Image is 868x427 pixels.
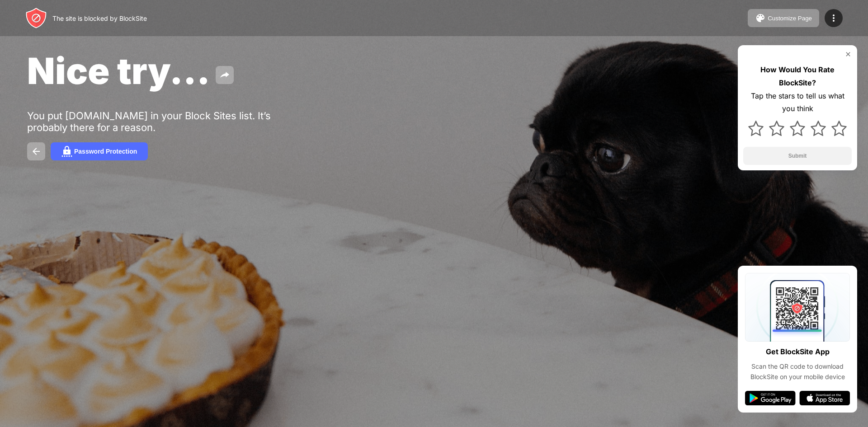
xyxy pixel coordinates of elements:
[811,121,826,136] img: star.svg
[51,142,148,160] button: Password Protection
[74,148,137,155] div: Password Protection
[52,14,147,22] div: The site is blocked by BlockSite
[799,391,850,405] img: app-store.svg
[743,147,852,165] button: Submit
[745,273,850,342] img: qrcode.svg
[31,146,42,157] img: back.svg
[748,121,764,136] img: star.svg
[25,7,47,29] img: header-logo.svg
[745,391,796,405] img: google-play.svg
[828,13,839,23] img: menu-icon.svg
[768,15,812,22] div: Customize Page
[766,345,830,358] div: Get BlockSite App
[831,121,847,136] img: star.svg
[745,361,850,382] div: Scan the QR code to download BlockSite on your mobile device
[844,51,852,58] img: rate-us-close.svg
[755,13,766,23] img: pallet.svg
[748,9,819,27] button: Customize Page
[743,89,852,116] div: Tap the stars to tell us what you think
[61,146,72,157] img: password.svg
[769,121,784,136] img: star.svg
[790,121,805,136] img: star.svg
[219,70,230,80] img: share.svg
[743,63,852,89] div: How Would You Rate BlockSite?
[27,110,307,133] div: You put [DOMAIN_NAME] in your Block Sites list. It’s probably there for a reason.
[27,49,210,93] span: Nice try...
